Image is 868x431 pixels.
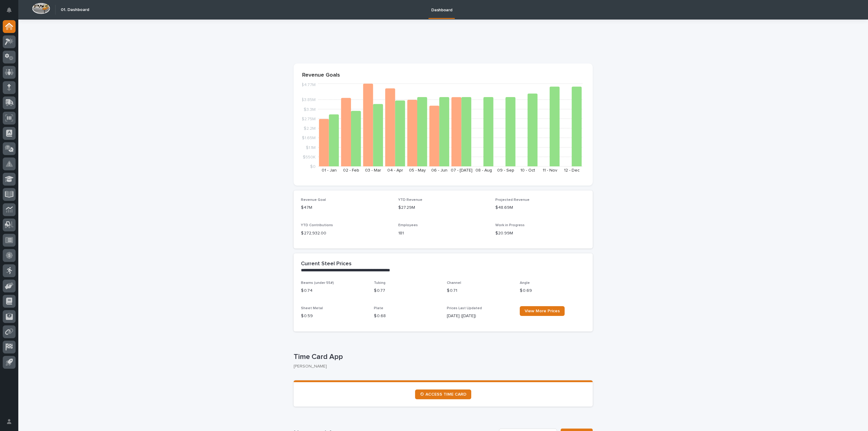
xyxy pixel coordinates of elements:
[415,389,471,399] a: ⏲ ACCESS TIME CARD
[398,205,488,211] p: $27.29M
[495,230,585,237] p: $20.99M
[543,168,557,172] text: 11 - Nov
[387,168,403,172] text: 04 - Apr
[302,117,316,121] tspan: $2.75M
[343,168,359,172] text: 02 - Feb
[294,353,590,361] p: Time Card App
[301,223,333,227] span: YTD Contributions
[447,306,482,310] span: Prices Last Updated
[447,288,512,294] p: $ 0.71
[447,313,512,319] p: [DATE] ([DATE])
[301,198,326,202] span: Revenue Goal
[420,392,466,397] span: ⏲ ACCESS TIME CARD
[520,168,535,172] text: 10 - Oct
[310,165,316,169] tspan: $0
[301,281,334,285] span: Beams (under 55#)
[301,313,367,319] p: $ 0.59
[431,168,447,172] text: 06 - Jun
[564,168,580,172] text: 12 - Dec
[301,288,367,294] p: $ 0.74
[3,4,16,16] button: Notifications
[301,205,391,211] p: $47M
[301,306,323,310] span: Sheet Metal
[525,309,560,313] span: View More Prices
[301,230,391,237] p: $ 272,932.00
[302,72,584,79] p: Revenue Goals
[304,126,316,131] tspan: $2.2M
[520,281,530,285] span: Angle
[304,107,316,112] tspan: $3.3M
[306,146,316,150] tspan: $1.1M
[398,198,422,202] span: YTD Revenue
[476,168,492,172] text: 08 - Aug
[301,261,352,267] h2: Current Steel Prices
[302,136,316,140] tspan: $1.65M
[447,281,461,285] span: Channel
[497,168,514,172] text: 09 - Sep
[495,198,530,202] span: Projected Revenue
[451,168,472,172] text: 07 - [DATE]
[374,313,439,319] p: $ 0.68
[322,168,337,172] text: 01 - Jan
[495,205,585,211] p: $48.69M
[520,306,565,316] a: View More Prices
[398,223,418,227] span: Employees
[520,288,585,294] p: $ 0.69
[8,7,16,17] div: Notifications
[294,364,588,369] p: [PERSON_NAME]
[301,83,316,87] tspan: $4.77M
[374,288,439,294] p: $ 0.77
[61,7,89,13] h2: 01. Dashboard
[495,223,525,227] span: Work in Progress
[409,168,426,172] text: 05 - May
[32,3,50,14] img: Workspace Logo
[374,281,385,285] span: Tubing
[398,230,488,237] p: 181
[301,98,316,102] tspan: $3.85M
[365,168,381,172] text: 03 - Mar
[374,306,383,310] span: Plate
[303,155,316,159] tspan: $550K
